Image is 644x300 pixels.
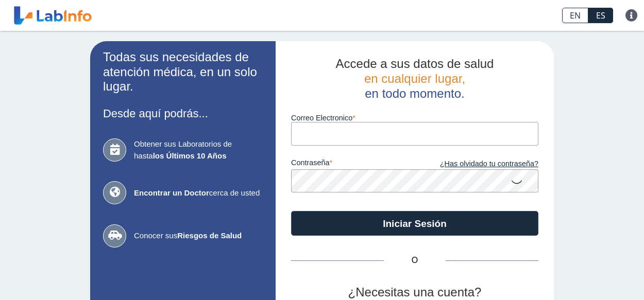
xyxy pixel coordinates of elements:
[562,8,588,23] a: EN
[588,8,613,23] a: ES
[134,138,263,162] span: Obtener sus Laboratorios de hasta
[384,254,446,267] span: O
[134,188,209,197] b: Encontrar un Doctor
[291,285,538,300] h2: ¿Necesitas una cuenta?
[103,50,263,94] h2: Todas sus necesidades de atención médica, en un solo lugar.
[415,158,538,170] a: ¿Has olvidado tu contraseña?
[134,230,263,242] span: Conocer sus
[364,72,465,85] span: en cualquier lugar,
[153,151,227,160] b: los Últimos 10 Años
[336,57,494,70] span: Accede a sus datos de salud
[291,114,538,122] label: Correo Electronico
[177,231,242,240] b: Riesgos de Salud
[291,158,415,170] label: contraseña
[365,86,464,100] span: en todo momento.
[291,211,538,236] button: Iniciar Sesión
[134,187,263,199] span: cerca de usted
[103,107,263,120] h3: Desde aquí podrás...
